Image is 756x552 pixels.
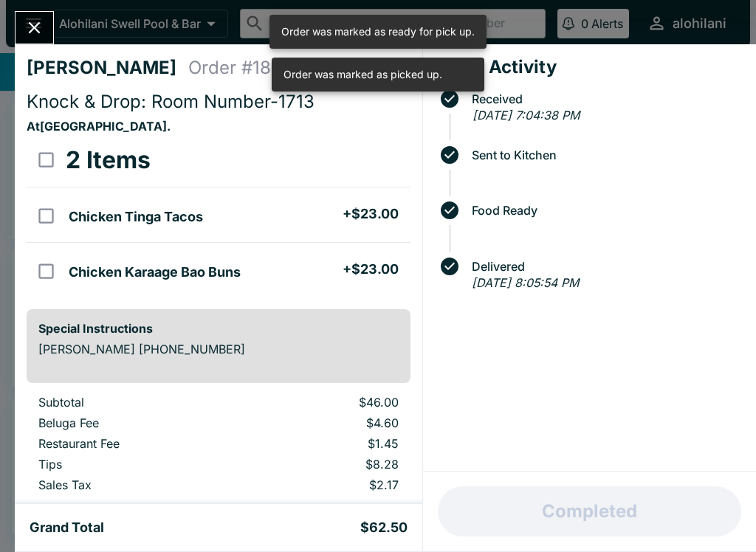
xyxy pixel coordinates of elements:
[38,457,231,472] p: Tips
[464,148,744,162] span: Sent to Kitchen
[69,208,203,226] h5: Chicken Tinga Tacos
[255,457,399,472] p: $8.28
[435,56,744,78] h4: Order Activity
[281,19,475,44] div: Order was marked as ready for pick up.
[66,145,151,175] h3: 2 Items
[255,477,399,492] p: $2.17
[283,62,442,87] div: Order was marked as picked up.
[27,119,171,134] strong: At [GEOGRAPHIC_DATA] .
[343,261,399,278] h5: + $23.00
[38,342,399,356] p: [PERSON_NAME] [PHONE_NUMBER]
[360,519,408,537] h5: $62.50
[38,395,231,410] p: Subtotal
[38,436,231,451] p: Restaurant Fee
[16,12,53,44] button: Close
[472,108,580,123] em: [DATE] 7:04:38 PM
[38,415,231,430] p: Beluga Fee
[255,415,399,430] p: $4.60
[188,57,315,79] h4: Order # 182782
[464,204,744,217] span: Food Ready
[38,321,399,336] h6: Special Instructions
[27,57,188,79] h4: [PERSON_NAME]
[27,134,410,297] table: orders table
[464,92,744,106] span: Received
[30,519,104,537] h5: Grand Total
[69,263,241,281] h5: Chicken Karaage Bao Buns
[464,260,744,273] span: Delivered
[27,91,315,112] span: Knock & Drop: Room Number-1713
[255,436,399,451] p: $1.45
[27,395,410,498] table: orders table
[255,395,399,410] p: $46.00
[38,477,231,492] p: Sales Tax
[472,275,579,290] em: [DATE] 8:05:54 PM
[343,205,399,223] h5: + $23.00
